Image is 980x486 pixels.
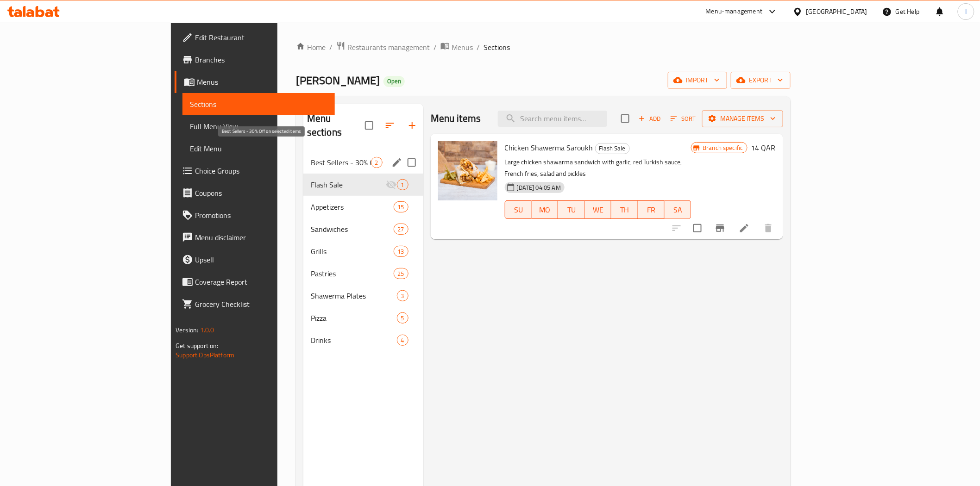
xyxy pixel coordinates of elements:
button: TU [558,200,584,219]
li: / [433,42,437,53]
button: MO [532,200,558,219]
span: 1.0.0 [200,324,214,336]
a: Choice Groups [175,160,334,182]
a: Promotions [175,204,334,226]
span: Drinks [311,335,397,346]
span: Select section [616,109,635,128]
div: Best Sellers - 30% Off on selected items2edit [303,151,423,174]
a: Branches [175,49,334,71]
a: Restaurants management [336,41,430,53]
nav: Menu sections [303,148,423,355]
a: Support.OpsPlatform [176,349,234,361]
span: Version: [176,324,198,336]
div: Menu-management [706,6,763,17]
button: SA [665,200,691,219]
span: Sections [190,99,327,110]
button: Sort [668,112,698,126]
div: items [397,290,408,301]
div: Appetizers15 [303,196,423,218]
h2: Menu sections [307,112,365,139]
span: Edit Menu [190,143,327,154]
a: Coupons [175,182,334,204]
a: Sections [182,93,334,115]
span: Shawerma Plates [311,290,397,301]
span: TH [615,203,634,217]
span: Open [383,77,405,85]
div: items [371,157,383,168]
button: edit [390,156,404,169]
span: Add [637,113,662,124]
button: Add section [401,114,423,137]
h6: 14 QAR [751,141,776,154]
span: [PERSON_NAME] [296,70,380,91]
span: import [675,75,720,86]
span: Sort [671,113,696,124]
span: 3 [397,292,408,300]
span: 1 [397,181,408,189]
span: Sort sections [379,114,401,137]
span: Manage items [710,113,776,125]
span: I [965,6,967,17]
a: Coverage Report [175,271,334,293]
span: Upsell [195,254,327,265]
span: Best Sellers - 30% Off on selected items [311,157,371,168]
a: Edit menu item [739,223,750,234]
span: Pizza [311,312,397,324]
button: Branch-specific-item [709,217,731,239]
span: Menus [197,76,327,87]
span: WE [589,203,608,217]
span: Pastries [311,268,394,279]
a: Edit Restaurant [175,26,334,49]
nav: breadcrumb [296,41,791,53]
span: 2 [371,158,382,167]
span: Branches [195,54,327,65]
a: Full Menu View [182,115,334,137]
a: Grocery Checklist [175,293,334,315]
div: items [394,201,408,212]
span: Edit Restaurant [195,32,327,43]
span: Sort items [665,112,702,126]
span: Coverage Report [195,276,327,287]
div: Flash Sale [595,143,630,154]
span: Restaurants management [347,42,430,53]
span: Add item [635,112,665,126]
button: import [668,72,727,89]
span: Appetizers [311,201,394,212]
span: 4 [397,336,408,345]
a: Upsell [175,249,334,271]
input: search [498,111,607,127]
span: Grocery Checklist [195,299,327,310]
span: MO [535,203,554,217]
span: SU [509,203,528,217]
button: Manage items [702,110,783,127]
span: TU [562,203,581,217]
span: 25 [394,269,408,278]
span: [DATE] 04:05 AM [513,183,565,192]
button: SU [505,200,532,219]
span: Menus [452,42,473,53]
span: 15 [394,203,408,212]
button: WE [585,200,611,219]
div: items [394,224,408,235]
span: Promotions [195,210,327,221]
a: Menus [440,41,473,53]
div: Flash Sale [311,179,386,190]
div: Grills13 [303,240,423,262]
div: Flash Sale1 [303,174,423,196]
a: Edit Menu [182,137,334,160]
span: export [738,75,783,86]
h2: Menu items [431,112,481,125]
span: Sections [484,42,510,53]
span: SA [668,203,687,217]
button: Add [635,112,665,126]
span: Menu disclaimer [195,232,327,243]
span: Flash Sale [596,143,629,154]
span: 13 [394,247,408,256]
button: TH [611,200,638,219]
a: Menu disclaimer [175,226,334,249]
